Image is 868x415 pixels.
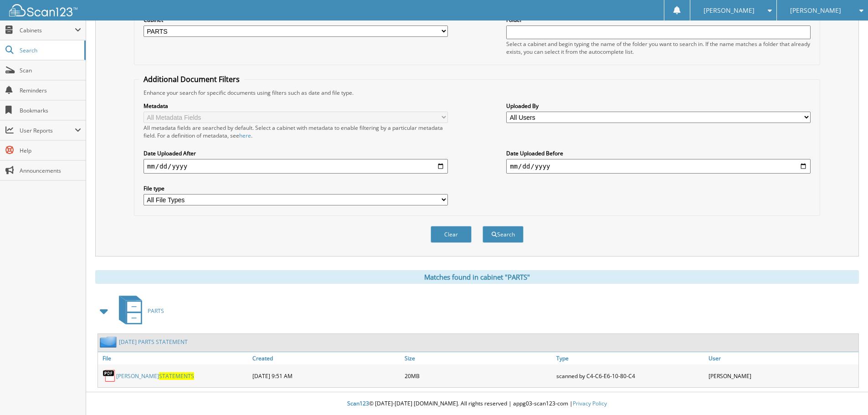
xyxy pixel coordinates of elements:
span: PARTS [148,307,164,315]
span: Scan123 [347,400,369,407]
span: Search [20,46,80,54]
img: scan123-logo-white.svg [9,4,77,16]
a: Size [402,352,555,364]
a: Privacy Policy [573,400,607,407]
span: Cabinets [20,26,75,34]
span: [PERSON_NAME] [790,8,841,13]
button: Clear [431,226,472,243]
div: scanned by C4-C6-E6-10-80-C4 [554,367,706,385]
a: [PERSON_NAME]STATEMENTS [116,372,194,380]
img: PDF.png [103,369,116,383]
label: Date Uploaded Before [506,149,811,157]
div: Select a cabinet and begin typing the name of the folder you want to search in. If the name match... [506,40,811,56]
legend: Additional Document Filters [139,74,244,84]
div: © [DATE]-[DATE] [DOMAIN_NAME]. All rights reserved | appg03-scan123-com | [86,393,868,415]
label: Metadata [144,102,448,110]
a: Created [250,352,402,364]
iframe: Chat Widget [822,371,868,415]
a: [DATE] PARTS STATEMENT [119,338,188,346]
span: Reminders [20,87,81,94]
div: [PERSON_NAME] [706,367,858,385]
span: Scan [20,67,81,74]
div: Matches found in cabinet "PARTS" [95,270,859,284]
a: PARTS [113,293,164,329]
a: User [706,352,858,364]
span: Bookmarks [20,107,81,114]
a: here [239,132,251,139]
button: Search [483,226,524,243]
img: folder2.png [100,336,119,348]
div: [DATE] 9:51 AM [250,367,402,385]
input: start [144,159,448,174]
span: Help [20,147,81,154]
span: [PERSON_NAME] [704,8,755,13]
span: STATEMENTS [159,372,194,380]
a: Type [554,352,706,364]
input: end [506,159,811,174]
div: 20MB [402,367,555,385]
div: All metadata fields are searched by default. Select a cabinet with metadata to enable filtering b... [144,124,448,139]
span: Announcements [20,167,81,174]
label: File type [144,184,448,192]
a: File [98,352,250,364]
label: Uploaded By [506,102,811,110]
span: User Reports [20,127,75,134]
div: Enhance your search for specific documents using filters such as date and file type. [139,89,815,97]
label: Date Uploaded After [144,149,448,157]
